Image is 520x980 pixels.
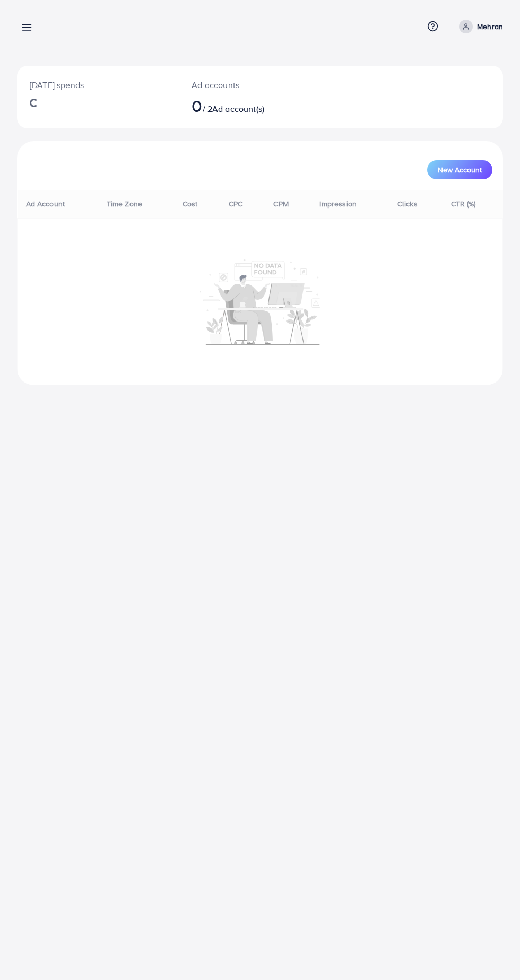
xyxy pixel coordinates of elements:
[477,20,503,33] p: Mehran
[427,160,492,179] button: New Account
[192,96,288,116] h2: / 2
[30,79,166,91] p: [DATE] spends
[192,79,288,91] p: Ad accounts
[212,103,264,115] span: Ad account(s)
[192,93,202,118] span: 0
[455,20,503,33] a: Mehran
[438,166,482,174] span: New Account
